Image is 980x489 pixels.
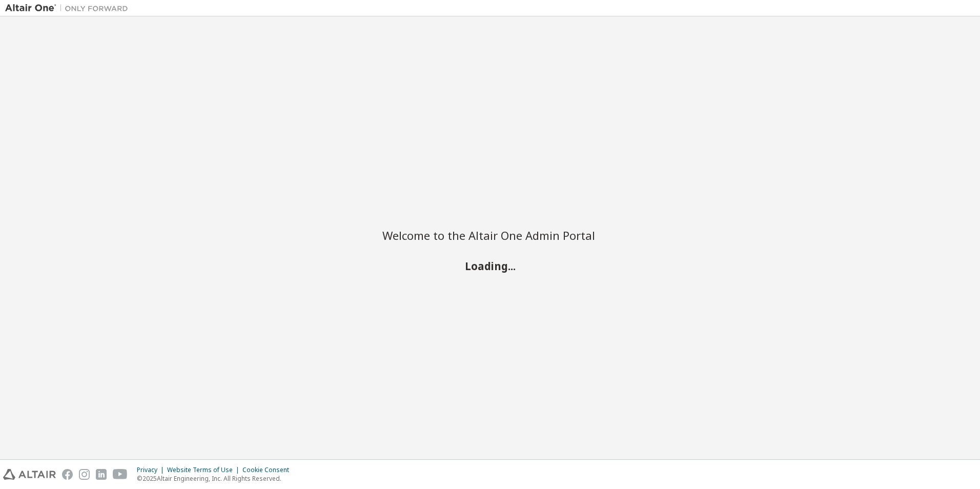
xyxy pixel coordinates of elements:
[113,469,128,480] img: youtube.svg
[5,3,133,13] img: Altair One
[3,469,56,480] img: altair_logo.svg
[382,228,598,242] h2: Welcome to the Altair One Admin Portal
[167,466,242,474] div: Website Terms of Use
[382,259,598,273] h2: Loading...
[96,469,107,480] img: linkedin.svg
[137,466,167,474] div: Privacy
[79,469,90,480] img: instagram.svg
[62,469,73,480] img: facebook.svg
[137,474,295,483] p: © 2025 Altair Engineering, Inc. All Rights Reserved.
[242,466,295,474] div: Cookie Consent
